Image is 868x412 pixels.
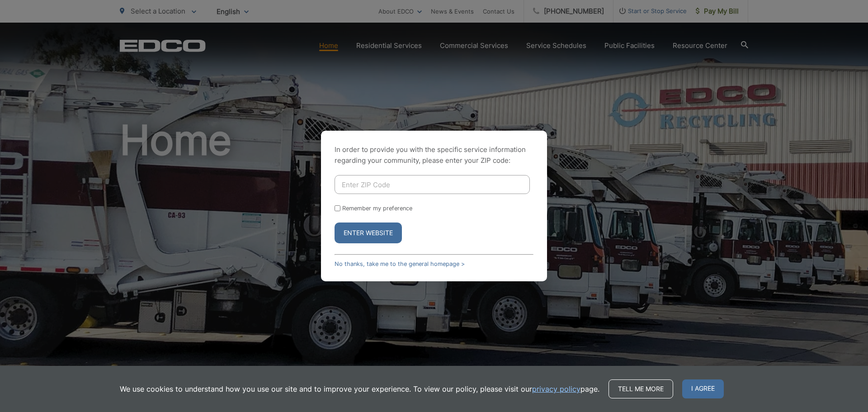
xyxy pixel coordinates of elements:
[335,175,530,194] input: Enter ZIP Code
[335,223,402,243] button: Enter Website
[609,379,673,398] a: Tell me more
[682,379,724,398] span: I agree
[342,205,412,212] label: Remember my preference
[335,144,533,166] p: In order to provide you with the specific service information regarding your community, please en...
[532,384,580,394] a: privacy policy
[120,384,599,394] p: We use cookies to understand how you use our site and to improve your experience. To view our pol...
[335,260,465,267] a: No thanks, take me to the general homepage >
